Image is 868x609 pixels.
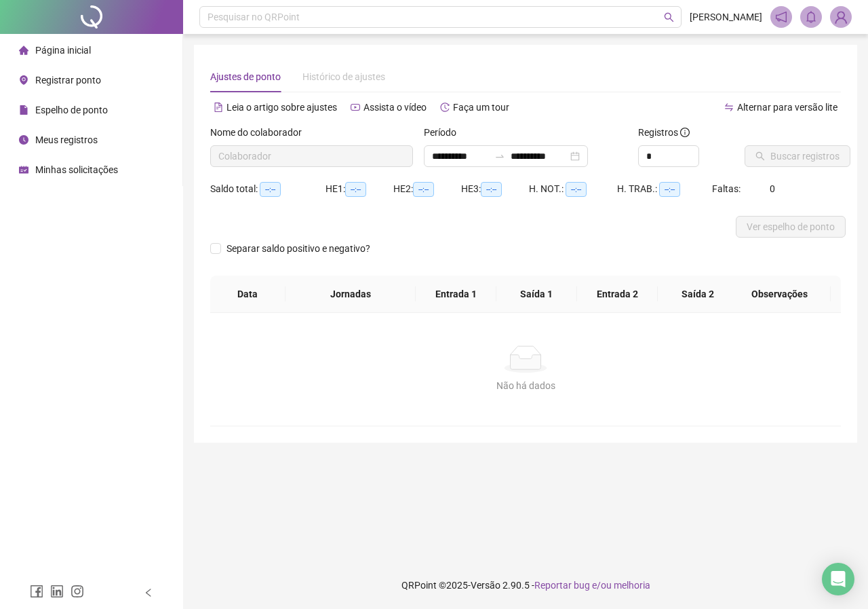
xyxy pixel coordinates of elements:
span: --:-- [345,182,366,197]
span: Reportar bug e/ou melhoria [534,580,650,591]
span: youtube [351,103,360,112]
span: Faça um tour [453,102,509,113]
span: Separar saldo positivo e negativo? [221,241,376,256]
span: Histórico de ajustes [302,71,385,82]
span: linkedin [50,585,64,598]
th: Entrada 2 [577,276,658,313]
span: to [494,151,505,162]
th: Saída 2 [658,276,738,313]
label: Nome do colaborador [210,125,311,140]
span: file-text [214,103,223,112]
div: HE 3: [461,181,529,197]
label: Período [424,125,465,140]
span: history [440,103,450,112]
th: Data [210,276,285,313]
div: HE 1: [325,181,393,197]
span: facebook [30,585,43,598]
span: Registros [638,125,690,140]
span: --:-- [566,182,587,197]
img: 89981 [831,7,851,27]
span: Versão [471,580,500,591]
span: --:-- [260,182,281,197]
span: swap-right [494,151,505,162]
button: Buscar registros [745,145,850,167]
span: home [19,45,28,55]
span: left [144,588,153,597]
span: Leia o artigo sobre ajustes [226,102,337,113]
span: --:-- [659,182,680,197]
div: Saldo total: [210,181,325,197]
span: notification [775,11,787,23]
span: Alternar para versão lite [737,102,837,113]
th: Observações [728,276,831,313]
span: Assista o vídeo [363,102,427,113]
span: search [664,12,674,22]
th: Jornadas [285,276,416,313]
span: info-circle [680,128,690,137]
th: Saída 1 [496,276,577,313]
span: Ajustes de ponto [210,71,281,82]
span: 0 [770,183,775,194]
span: [PERSON_NAME] [690,10,762,24]
div: H. TRAB.: [617,181,712,197]
span: clock-circle [19,135,28,145]
span: instagram [71,585,84,598]
span: file [19,105,28,115]
span: Espelho de ponto [35,105,108,115]
span: schedule [19,165,28,174]
span: --:-- [481,182,502,197]
div: H. NOT.: [529,181,617,197]
div: HE 2: [393,181,461,197]
span: environment [19,75,28,85]
span: swap [724,103,734,112]
span: Meus registros [35,134,98,145]
button: Ver espelho de ponto [736,216,846,238]
span: Observações [739,287,820,301]
span: bell [805,11,817,23]
span: Faltas: [712,183,743,194]
th: Entrada 1 [416,276,496,313]
span: Página inicial [35,45,91,56]
footer: QRPoint © 2025 - 2.90.5 - [183,561,868,609]
div: Não há dados [226,378,825,393]
span: --:-- [413,182,434,197]
div: Open Intercom Messenger [822,563,854,595]
span: Registrar ponto [35,75,101,86]
span: Minhas solicitações [35,164,118,175]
